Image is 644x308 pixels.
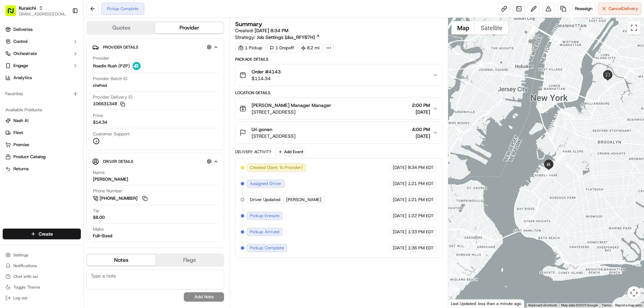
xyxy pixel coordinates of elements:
[93,226,104,232] span: Make
[155,22,223,33] button: Provider
[450,299,472,308] img: Google
[250,181,281,187] span: Assigned Driver
[7,116,17,129] img: Wisdom Oko
[235,21,262,27] h3: Summary
[13,154,46,160] span: Product Catalog
[13,285,40,290] span: Toggle Theme
[448,299,524,308] div: Last Updated: less than a minute ago
[76,122,90,127] span: [DATE]
[3,60,81,71] button: Engage
[250,165,303,171] span: Created (Sent To Provider)
[408,181,434,187] span: 1:21 PM EDT
[13,274,38,279] span: Chat with us!
[13,166,29,172] span: Returns
[54,147,110,159] a: 💻API Documentation
[412,126,430,133] span: 4:00 PM
[252,109,331,115] span: [STREET_ADDRESS]
[408,213,434,219] span: 1:22 PM EDT
[627,286,641,300] button: Map camera controls
[3,127,81,138] button: Fleet
[3,283,81,292] button: Toggle Theme
[3,48,81,59] button: Orchestrate
[5,118,78,124] a: Nash AI
[475,21,508,35] button: Show satellite imagery
[93,82,107,88] span: ciwhwz
[13,51,37,57] span: Orchestrate
[7,27,122,38] p: Welcome 👋
[557,154,566,163] div: 1
[39,231,53,237] span: Create
[93,119,107,125] span: $14.34
[13,26,33,33] span: Deliveries
[92,156,218,167] button: Driver Details
[13,295,27,301] span: Log out
[73,122,75,127] span: •
[93,131,130,137] span: Customer Support
[63,150,108,157] span: API Documentation
[451,21,475,35] button: Show street map
[17,43,121,50] input: Got a question? Start typing here...
[627,21,641,35] button: Toggle fullscreen view
[57,150,62,156] div: 💻
[235,149,272,155] div: Delivery Activity
[250,197,280,203] span: Driver Updated
[544,166,553,175] div: 4
[93,188,122,194] span: Phone Number
[93,63,130,69] span: Roadie Rush (P2P)
[393,165,407,171] span: [DATE]
[114,66,122,74] button: Start new chat
[13,63,28,69] span: Engage
[3,3,69,19] button: Kuraichi[EMAIL_ADDRESS][DOMAIN_NAME]
[556,153,565,162] div: 2
[47,166,81,171] a: Powered byPylon
[298,43,323,53] div: 8.2 mi
[276,148,306,156] button: Add Event
[92,42,218,53] button: Provider Details
[3,293,81,303] button: Log out
[393,213,407,219] span: [DATE]
[13,75,32,81] span: Analytics
[3,272,81,281] button: Chat with us!
[393,229,407,235] span: [DATE]
[252,68,281,75] span: Order #4143
[13,39,28,45] span: Control
[30,71,92,76] div: We're available if you need us!
[3,88,81,99] div: Favorites
[13,252,29,258] span: Settings
[408,245,434,251] span: 1:36 PM EDT
[408,197,434,203] span: 1:21 PM EDT
[544,166,553,175] div: 5
[93,208,99,214] span: Tip
[104,86,122,94] button: See all
[561,303,598,307] span: Map data ©2025 Google
[252,133,296,139] span: [STREET_ADDRESS]
[93,214,105,221] div: $8.00
[615,303,642,307] a: Report a map error
[30,64,110,71] div: Start new chat
[3,250,81,260] button: Settings
[21,122,71,127] span: Wisdom [PERSON_NAME]
[3,72,81,83] a: Analytics
[3,24,81,35] a: Deliveries
[5,142,78,148] a: Promise
[93,55,109,61] span: Provider
[286,197,321,203] span: [PERSON_NAME]
[575,6,592,12] span: Reassign
[5,130,78,136] a: Fleet
[93,113,103,119] span: Price
[252,75,281,82] span: $114.34
[235,43,265,53] div: 1 Pickup
[5,154,78,160] a: Product Catalog
[257,34,320,41] a: Job Settings (dss_RFYB7H)
[13,150,51,157] span: Knowledge Base
[235,90,442,96] div: Location Details
[13,263,37,268] span: Notifications
[19,11,67,17] span: [EMAIL_ADDRESS][DOMAIN_NAME]
[87,255,155,265] button: Notes
[103,159,133,164] span: Driver Details
[3,229,81,239] button: Create
[132,62,141,70] img: roadie-logo-v2.jpg
[7,64,19,76] img: 1736555255976-a54dd68f-1ca7-489b-9aae-adbdc363a1c4
[155,255,223,265] button: Flags
[93,101,125,107] button: 106631348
